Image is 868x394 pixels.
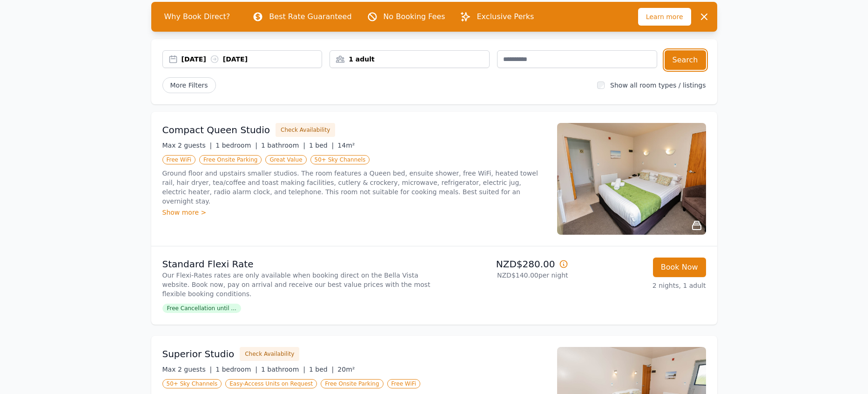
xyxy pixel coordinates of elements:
[265,155,306,164] span: Great Value
[162,366,212,373] span: Max 2 guests |
[215,142,257,149] span: 1 bedroom |
[215,366,257,373] span: 1 bedroom |
[261,366,305,373] span: 1 bathroom |
[162,271,431,299] p: Our Flexi-Rates rates are only available when booking direct on the Bella Vista website. Book now...
[321,379,383,388] span: Free Onsite Parking
[276,123,335,137] button: Check Availability
[162,208,546,217] div: Show more >
[330,54,489,64] div: 1 adult
[162,155,196,164] span: Free WiFi
[653,258,706,277] button: Book Now
[162,169,546,206] p: Ground floor and upstairs smaller studios. The room features a Queen bed, ensuite shower, free Wi...
[162,123,270,136] h3: Compact Queen Studio
[199,155,262,164] span: Free Onsite Parking
[162,77,216,93] span: More Filters
[240,347,299,361] button: Check Availability
[309,142,334,149] span: 1 bed |
[162,379,222,388] span: 50+ Sky Channels
[384,11,445,22] p: No Booking Fees
[269,11,351,22] p: Best Rate Guaranteed
[438,258,568,271] p: NZD$280.00
[309,366,334,373] span: 1 bed |
[387,379,421,388] span: Free WiFi
[182,54,322,64] div: [DATE] [DATE]
[225,379,317,388] span: Easy-Access Units on Request
[162,304,241,313] span: Free Cancellation until ...
[310,155,370,164] span: 50+ Sky Channels
[337,142,355,149] span: 14m²
[477,11,534,22] p: Exclusive Perks
[438,271,568,280] p: NZD$140.00 per night
[162,258,431,271] p: Standard Flexi Rate
[162,347,235,360] h3: Superior Studio
[638,8,691,26] span: Learn more
[157,7,238,26] span: Why Book Direct?
[665,50,706,70] button: Search
[261,142,305,149] span: 1 bathroom |
[162,142,212,149] span: Max 2 guests |
[610,82,706,89] label: Show all room types / listings
[337,366,355,373] span: 20m²
[576,281,706,290] p: 2 nights, 1 adult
